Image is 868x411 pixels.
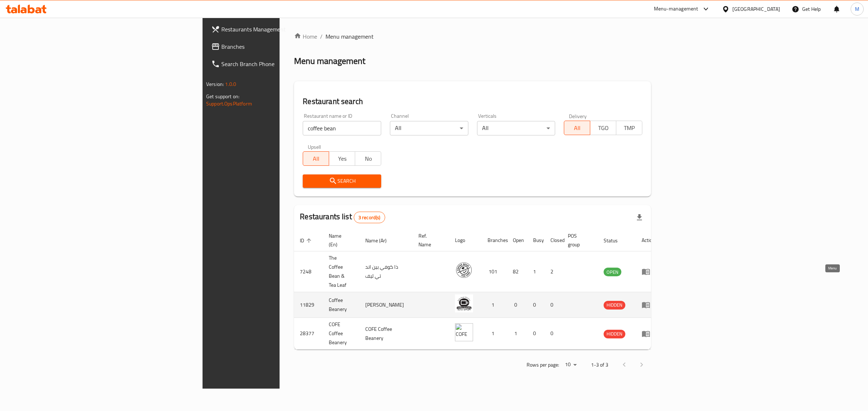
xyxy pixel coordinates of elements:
button: Yes [329,151,355,166]
td: 1 [527,251,545,292]
a: Restaurants Management [205,21,348,38]
nav: breadcrumb [294,32,651,41]
button: No [355,151,381,166]
button: TGO [590,121,616,135]
label: Delivery [569,113,587,118]
span: 1.0.0 [225,79,236,89]
td: [PERSON_NAME] [359,292,413,318]
h2: Restaurant search [303,96,642,107]
button: All [303,151,329,166]
td: 0 [527,292,545,318]
span: All [306,153,326,164]
span: Menu management [325,32,374,41]
td: 2 [545,251,562,292]
h2: Restaurants list [300,211,385,223]
td: 0 [507,292,527,318]
div: Menu-management [654,5,698,13]
img: The Coffee Bean & Tea Leaf [455,261,473,279]
input: Search for restaurant name or ID.. [303,121,381,135]
label: Upsell [308,144,321,149]
span: Get support on: [206,92,239,101]
th: Open [507,229,527,251]
span: Search [309,177,375,186]
span: Name (En) [329,232,351,249]
span: Restaurants Management [221,25,342,34]
p: Rows per page: [527,360,559,369]
span: Yes [332,153,352,164]
td: 0 [545,292,562,318]
th: Action [636,229,661,251]
span: HIDDEN [604,301,625,309]
div: Menu [642,329,655,338]
span: 3 record(s) [354,214,385,221]
a: Branches [205,38,348,55]
span: TMP [619,123,639,133]
img: COFE Coffee Beanery [455,323,473,341]
span: Version: [206,79,224,89]
div: Menu [642,267,655,276]
span: Status [604,236,627,245]
th: Busy [527,229,545,251]
td: ذا كوفي بين اند تي ليف [359,251,413,292]
th: Logo [449,229,482,251]
td: 1 [507,318,527,350]
span: ID [300,236,314,245]
span: Ref. Name [418,232,441,249]
span: Branches [221,42,342,51]
p: 1-3 of 3 [591,360,608,369]
table: enhanced table [294,229,661,350]
td: 1 [482,318,507,350]
td: 1 [482,292,507,318]
div: Export file [631,209,648,226]
td: 101 [482,251,507,292]
span: Name (Ar) [365,236,396,245]
span: M [855,5,859,13]
div: All [477,121,556,135]
th: Branches [482,229,507,251]
a: Support.OpsPlatform [206,99,252,108]
img: Coffee Beanery [455,294,473,312]
div: All [390,121,468,135]
span: No [358,153,378,164]
td: 0 [545,318,562,350]
div: [GEOGRAPHIC_DATA] [732,5,780,13]
span: OPEN [604,268,621,276]
div: Rows per page: [562,359,579,370]
span: POS group [568,232,589,249]
td: COFE Coffee Beanery [359,318,413,350]
span: TGO [593,123,613,133]
button: All [564,121,590,135]
button: Search [303,174,381,188]
span: HIDDEN [604,330,625,338]
span: Search Branch Phone [221,60,342,68]
td: 82 [507,251,527,292]
td: 0 [527,318,545,350]
div: Total records count [354,212,385,223]
a: Search Branch Phone [205,55,348,73]
th: Closed [545,229,562,251]
span: All [567,123,587,133]
div: HIDDEN [604,330,625,338]
button: TMP [616,121,642,135]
